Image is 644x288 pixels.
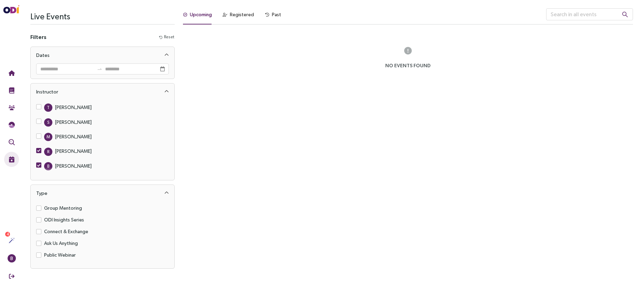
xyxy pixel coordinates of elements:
[31,47,174,63] div: Dates
[36,51,50,59] div: Dates
[30,8,175,24] h3: Live Events
[9,139,15,145] img: Outcome Validation
[41,228,91,235] span: Connect & Exchange
[9,156,15,162] img: Live Events
[55,162,92,170] div: [PERSON_NAME]
[55,133,92,140] div: [PERSON_NAME]
[36,189,47,197] div: Type
[31,83,174,100] div: Instructor
[36,88,58,96] div: Instructor
[10,254,13,262] span: B
[4,152,19,167] button: Live Events
[9,87,15,93] img: Training
[41,251,79,259] span: Public Webinar
[159,33,175,41] button: Reset
[4,135,19,150] button: Outcome Validation
[41,204,85,212] span: Group Mentoring
[5,232,10,237] sup: 4
[30,33,47,41] h4: Filters
[616,8,634,20] button: search
[55,147,92,155] div: [PERSON_NAME]
[190,11,212,18] div: Upcoming
[55,103,92,111] div: [PERSON_NAME]
[47,118,49,127] span: S
[4,83,19,98] button: Training
[9,105,15,111] img: Community
[7,232,9,237] span: 4
[41,239,81,247] span: Ask Us Anything
[47,162,49,170] span: B
[164,34,174,40] span: Reset
[47,133,50,141] span: M
[4,233,19,248] button: Actions
[31,185,174,201] div: Type
[385,58,431,73] h3: No events found
[97,66,102,72] span: to
[4,251,19,266] button: B
[47,103,50,112] span: T
[4,100,19,115] button: Community
[9,122,15,128] img: JTBD Needs Framework
[47,148,49,156] span: R
[230,11,254,18] div: Registered
[4,66,19,81] button: Home
[97,66,102,72] span: swap-right
[4,269,19,284] button: Sign Out
[272,11,281,18] div: Past
[55,118,92,126] div: [PERSON_NAME]
[622,11,628,18] span: search
[9,237,15,244] img: Actions
[546,8,633,20] input: Search in all events
[4,117,19,132] button: Needs Framework
[41,216,87,224] span: ODI Insights Series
